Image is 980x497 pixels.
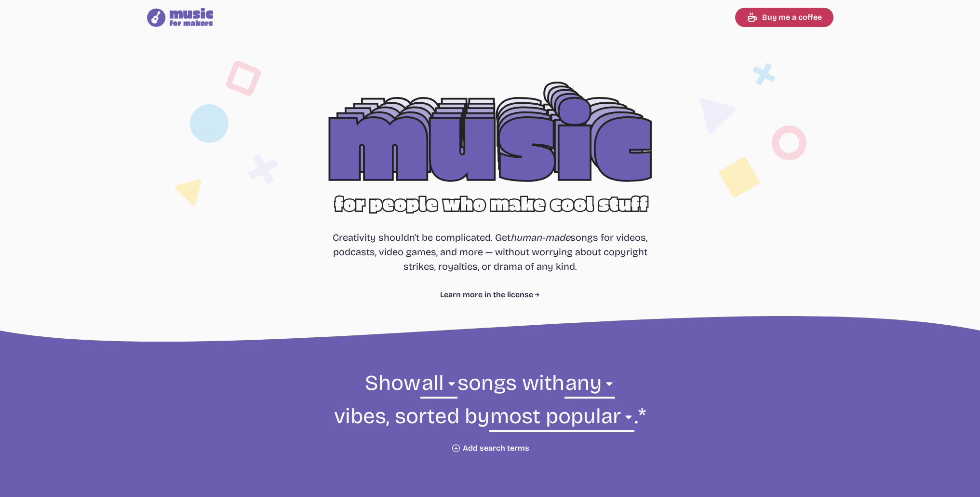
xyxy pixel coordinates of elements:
select: vibe [564,369,615,402]
i: human-made [510,232,570,243]
a: Learn more in the license [440,289,540,301]
a: Buy me a coffee [735,8,833,27]
button: Add search terms [451,443,529,453]
select: sorting [489,402,634,436]
p: Creativity shouldn't be complicated. Get songs for videos, podcasts, video games, and more — with... [333,230,648,274]
select: genre [420,369,457,402]
form: Show songs with vibes, sorted by . [228,369,752,453]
